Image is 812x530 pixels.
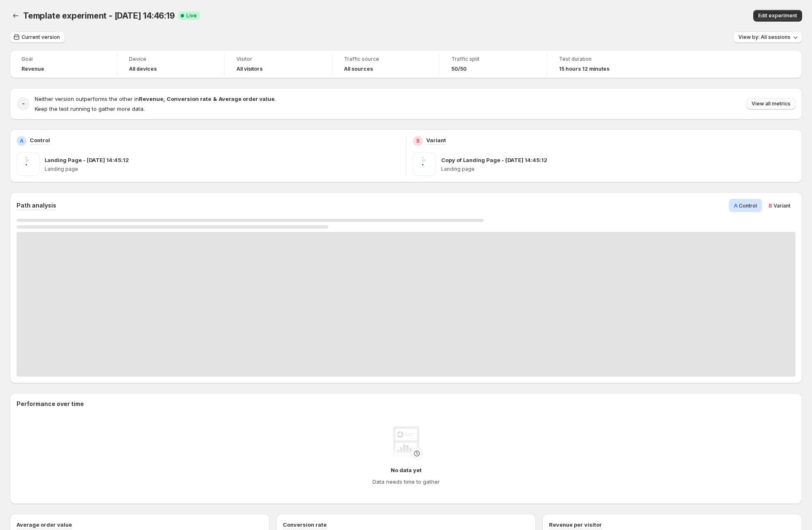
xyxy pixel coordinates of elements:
button: View all metrics [747,98,795,110]
span: 50/50 [451,66,467,72]
h4: No data yet [391,466,422,474]
span: Traffic source [344,56,428,62]
h2: - [22,100,25,108]
a: GoalRevenue [21,55,105,73]
span: Goal [21,56,105,62]
span: B [769,202,772,209]
p: Control [30,136,50,144]
span: 15 hours 12 minutes [559,66,609,72]
span: View all metrics [752,100,791,107]
span: Edit experiment [758,12,797,19]
p: Landing page [45,166,399,172]
p: Landing Page - [DATE] 14:45:12 [45,156,129,164]
a: Test duration15 hours 12 minutes [559,55,643,73]
span: Current version [21,34,60,41]
span: A [734,202,738,209]
span: Revenue [21,66,44,72]
span: Visitor [236,56,320,62]
span: Neither version outperforms the other in . [35,95,276,102]
span: Keep the test running to gather more data. [35,105,145,112]
img: Copy of Landing Page - Aug 21, 14:45:12 [413,153,436,176]
strong: Conversion rate [167,95,211,102]
span: Traffic split [451,56,535,62]
h2: B [416,138,420,144]
a: DeviceAll devices [129,55,213,73]
strong: & [213,95,217,102]
strong: Revenue [139,95,163,102]
h2: Performance over time [17,400,795,408]
strong: Average order value [219,95,275,102]
img: Landing Page - Aug 21, 14:45:12 [17,153,40,176]
strong: , [163,95,165,102]
span: Variant [774,203,791,209]
span: Test duration [559,56,643,62]
p: Landing page [441,166,796,172]
h2: A [20,138,24,144]
h4: Data needs time to gather [373,477,440,486]
button: View by: All sessions [733,31,802,43]
p: Copy of Landing Page - [DATE] 14:45:12 [441,156,547,164]
span: Device [129,56,213,62]
h3: Path analysis [17,201,56,210]
h3: Conversion rate [283,520,327,529]
button: Current version [10,31,65,43]
span: Template experiment - [DATE] 14:46:19 [23,11,175,21]
span: Control [739,203,757,209]
span: View by: All sessions [738,34,791,41]
h3: Average order value [17,520,72,529]
button: Edit experiment [753,10,802,21]
h4: All sources [344,66,373,72]
p: Variant [426,136,446,144]
h3: Revenue per visitor [549,520,602,529]
a: VisitorAll visitors [236,55,320,73]
button: Back [10,10,21,21]
a: Traffic sourceAll sources [344,55,428,73]
span: Live [186,12,197,19]
a: Traffic split50/50 [451,55,535,73]
h4: All visitors [236,66,263,72]
h4: All devices [129,66,157,72]
img: No data yet [389,426,423,459]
